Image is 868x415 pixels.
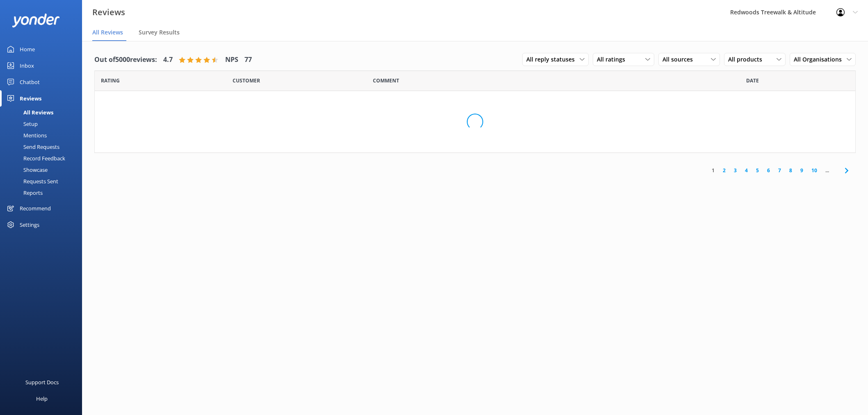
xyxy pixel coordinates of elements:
[5,130,82,141] a: Mentions
[5,107,82,118] a: All Reviews
[20,74,40,90] div: Chatbot
[5,118,82,130] a: Setup
[36,390,48,407] div: Help
[25,374,59,390] div: Support Docs
[662,55,698,64] span: All sources
[746,77,759,84] span: Date
[5,130,47,141] div: Mentions
[708,166,719,174] a: 1
[5,141,59,153] div: Send Requests
[225,55,238,65] h4: NPS
[730,166,741,174] a: 3
[763,166,774,174] a: 6
[5,153,82,164] a: Record Feedback
[12,14,59,27] img: yonder-white-logo.png
[233,77,260,84] span: Date
[719,166,730,174] a: 2
[785,166,796,174] a: 8
[5,164,48,176] div: Showcase
[794,55,847,64] span: All Organisations
[796,166,807,174] a: 9
[741,166,752,174] a: 4
[94,55,157,65] h4: Out of 5000 reviews:
[92,28,123,36] span: All Reviews
[5,176,58,187] div: Requests Sent
[774,166,785,174] a: 7
[5,187,43,198] div: Reports
[5,141,82,153] a: Send Requests
[20,200,51,217] div: Recommend
[5,107,53,118] div: All Reviews
[807,166,821,174] a: 10
[20,90,41,107] div: Reviews
[5,118,38,130] div: Setup
[373,77,399,84] span: Question
[20,57,34,74] div: Inbox
[139,28,180,36] span: Survey Results
[752,166,763,174] a: 5
[728,55,767,64] span: All products
[526,55,580,64] span: All reply statuses
[5,153,65,164] div: Record Feedback
[821,166,833,174] span: ...
[5,176,82,187] a: Requests Sent
[20,41,35,57] div: Home
[92,6,125,19] h3: Reviews
[5,187,82,198] a: Reports
[244,55,252,65] h4: 77
[101,77,120,84] span: Date
[597,55,630,64] span: All ratings
[20,217,39,233] div: Settings
[5,164,82,176] a: Showcase
[163,55,173,65] h4: 4.7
